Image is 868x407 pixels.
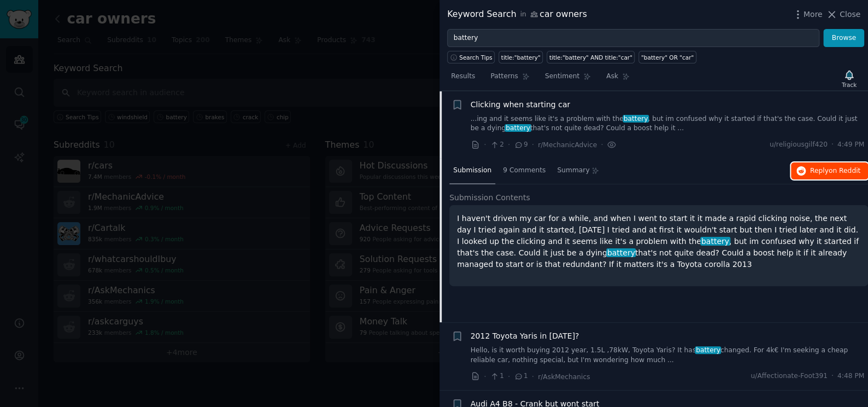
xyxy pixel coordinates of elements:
[538,141,597,149] span: r/MechanicAdvice
[842,81,857,89] div: Track
[520,10,526,20] span: in
[623,115,649,123] span: battery
[484,139,486,150] span: ·
[545,72,579,82] span: Sentiment
[791,162,868,180] button: Replyon Reddit
[484,371,486,382] span: ·
[501,54,541,61] div: title:"battery"
[606,72,618,82] span: Ask
[792,9,823,20] button: More
[601,139,603,150] span: ·
[449,192,530,203] span: Submission Contents
[514,140,527,150] span: 9
[532,371,534,382] span: ·
[453,166,491,176] span: Submission
[602,68,634,90] a: Ask
[840,9,860,20] span: Close
[641,54,694,61] div: "battery" OR "car"
[837,371,864,381] span: 4:48 PM
[831,371,834,381] span: ·
[514,371,527,381] span: 1
[638,51,696,63] a: "battery" OR "car"
[447,29,819,48] input: Try a keyword related to your business
[810,166,860,176] span: Reply
[557,166,589,176] span: Summary
[700,237,730,246] span: battery
[538,373,590,381] span: r/AskMechanics
[447,51,495,63] button: Search Tips
[471,330,579,342] a: 2012 Toyota Yaris in [DATE]?
[823,29,864,48] button: Browse
[541,68,595,90] a: Sentiment
[459,54,492,61] span: Search Tips
[606,248,636,257] span: battery
[486,68,533,90] a: Patterns
[508,371,510,382] span: ·
[829,167,860,175] span: on Reddit
[498,51,543,63] a: title:"battery"
[503,166,546,176] span: 9 Comments
[447,68,479,90] a: Results
[471,114,865,133] a: ...ing and it seems like it's a problem with thebattery, but im confused why it started if that's...
[804,9,823,20] span: More
[831,140,834,150] span: ·
[547,51,635,63] a: title:"battery" AND title:"car"
[490,140,503,150] span: 2
[508,139,510,150] span: ·
[451,72,475,82] span: Results
[695,346,721,354] span: battery
[505,124,531,132] span: battery
[837,140,864,150] span: 4:49 PM
[826,9,860,20] button: Close
[770,140,828,150] span: u/religiousgilf420
[457,213,860,270] p: I haven't driven my car for a while, and when I went to start it it made a rapid clicking noise, ...
[471,99,570,111] a: Clicking when starting car
[471,346,865,365] a: Hello, is it worth buying 2012 year, 1.5L ,78kW, Toyota Yaris? It hasbatterychanged. For 4k€ I'm ...
[532,139,534,150] span: ·
[549,54,632,61] div: title:"battery" AND title:"car"
[447,8,587,21] div: Keyword Search car owners
[750,371,828,381] span: u/Affectionate-Foot391
[490,72,518,82] span: Patterns
[490,371,503,381] span: 1
[838,67,860,90] button: Track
